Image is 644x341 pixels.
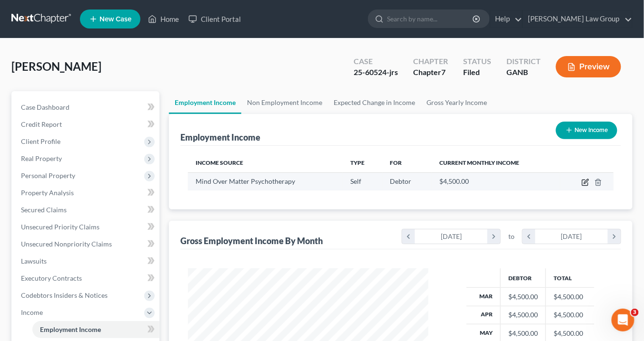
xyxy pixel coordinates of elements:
[169,91,241,114] a: Employment Income
[13,253,159,270] a: Lawsuits
[508,329,538,338] div: $4,500.00
[21,103,69,111] span: Case Dashboard
[413,56,448,67] div: Chapter
[40,325,101,333] span: Employment Income
[354,56,398,67] div: Case
[608,229,621,244] i: chevron_right
[463,67,491,78] div: Filed
[11,59,101,73] span: [PERSON_NAME]
[143,10,184,28] a: Home
[387,10,474,28] input: Search by name...
[413,67,448,78] div: Chapter
[32,321,159,338] a: Employment Income
[13,218,159,236] a: Unsecured Priority Claims
[21,291,108,299] span: Codebtors Insiders & Notices
[546,268,594,287] th: Total
[546,306,594,324] td: $4,500.00
[440,159,520,166] span: Current Monthly Income
[440,177,469,185] span: $4,500.00
[21,171,75,180] span: Personal Property
[21,189,74,197] span: Property Analysis
[354,67,398,78] div: 25-60524-jrs
[180,132,260,143] div: Employment Income
[13,201,159,218] a: Secured Claims
[180,235,323,246] div: Gross Employment Income By Month
[501,268,546,287] th: Debtor
[13,270,159,287] a: Executory Contracts
[535,229,608,244] div: [DATE]
[196,177,295,185] span: Mind Over Matter Psychotherapy
[21,240,112,248] span: Unsecured Nonpriority Claims
[390,159,402,166] span: For
[21,137,60,145] span: Client Profile
[523,10,632,28] a: [PERSON_NAME] Law Group
[350,177,361,185] span: Self
[463,56,491,67] div: Status
[21,206,67,214] span: Secured Claims
[490,10,522,28] a: Help
[21,154,62,162] span: Real Property
[556,122,617,139] button: New Income
[99,16,131,23] span: New Case
[402,229,415,244] i: chevron_left
[466,288,501,306] th: Mar
[508,310,538,320] div: $4,500.00
[506,67,541,78] div: GANB
[13,184,159,201] a: Property Analysis
[631,309,639,316] span: 3
[21,120,62,128] span: Credit Report
[13,99,159,116] a: Case Dashboard
[328,91,421,114] a: Expected Change in Income
[184,10,246,28] a: Client Portal
[546,288,594,306] td: $4,500.00
[556,56,621,77] button: Preview
[13,116,159,133] a: Credit Report
[466,306,501,324] th: Apr
[21,257,47,265] span: Lawsuits
[523,229,535,244] i: chevron_left
[350,159,365,166] span: Type
[508,232,515,241] span: to
[390,177,412,185] span: Debtor
[421,91,493,114] a: Gross Yearly Income
[508,292,538,302] div: $4,500.00
[612,309,634,332] iframe: Intercom live chat
[21,308,43,316] span: Income
[487,229,500,244] i: chevron_right
[21,223,99,231] span: Unsecured Priority Claims
[21,274,82,282] span: Executory Contracts
[241,91,328,114] a: Non Employment Income
[13,236,159,253] a: Unsecured Nonpriority Claims
[506,56,541,67] div: District
[196,159,243,166] span: Income Source
[441,67,446,76] span: 7
[415,229,488,244] div: [DATE]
